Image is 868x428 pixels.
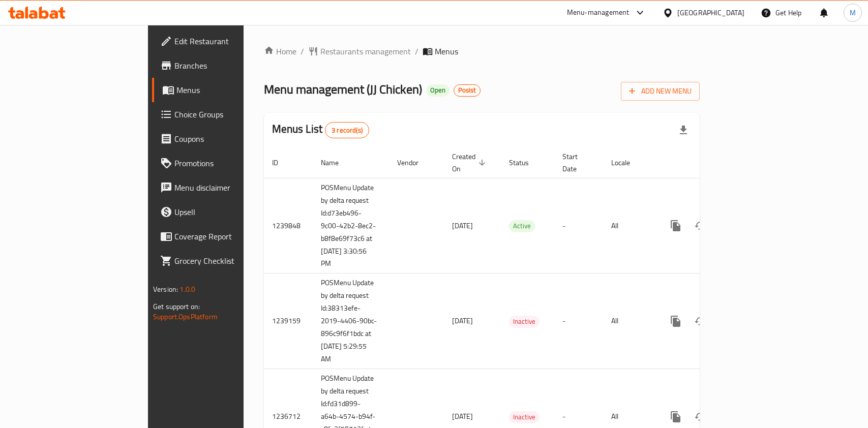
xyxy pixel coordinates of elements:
a: Restaurants management [308,45,411,57]
span: Menu disclaimer [174,181,285,194]
button: more [664,309,688,333]
span: 1.0.0 [179,283,195,296]
td: All [603,273,655,369]
h2: Menus List [272,121,369,138]
a: Menus [152,78,293,102]
nav: breadcrumb [264,45,700,57]
span: Menu management ( JJ Chicken ) [264,78,422,101]
span: Grocery Checklist [174,255,285,267]
span: Add New Menu [629,85,692,98]
td: POSMenu Update by delta request Id:38313efe-2019-4406-90bc-896c9f6f1bdc at [DATE] 5:29:55 AM [313,273,389,369]
span: Locale [611,157,643,169]
span: Status [509,157,542,169]
span: Coupons [174,133,285,145]
button: Add New Menu [621,82,700,101]
span: Open [426,86,450,95]
td: POSMenu Update by delta request Id:d73eb496-9c00-42b2-8ec2-b8f8e69f73c6 at [DATE] 3:30:56 PM [313,178,389,273]
span: Inactive [509,411,540,423]
button: Change Status [688,213,712,238]
span: Branches [174,59,285,72]
span: Get support on: [153,300,200,313]
div: Total records count [325,122,369,138]
button: Change Status [688,309,712,333]
div: Open [426,84,450,97]
span: Posist [454,86,480,95]
span: Choice Groups [174,108,285,120]
span: [DATE] [452,314,473,327]
span: ID [272,157,291,169]
span: Edit Restaurant [174,35,285,47]
a: Coupons [152,127,293,151]
a: Branches [152,53,293,78]
li: / [415,45,418,57]
span: Menus [435,45,458,57]
td: All [603,178,655,273]
td: - [554,178,603,273]
span: Name [321,157,352,169]
a: Support.OpsPlatform [153,310,218,323]
a: Menu disclaimer [152,175,293,200]
div: [GEOGRAPHIC_DATA] [677,7,744,18]
a: Grocery Checklist [152,249,293,273]
span: Menus [176,84,285,96]
a: Upsell [152,200,293,224]
span: Promotions [174,157,285,169]
span: [DATE] [452,410,473,423]
span: Vendor [397,157,432,169]
td: - [554,273,603,369]
div: Export file [671,118,696,142]
div: Active [509,220,535,232]
a: Choice Groups [152,102,293,127]
div: Menu-management [567,7,630,19]
li: / [301,45,304,57]
span: Inactive [509,316,540,327]
span: Start Date [562,150,591,175]
a: Coverage Report [152,224,293,249]
button: more [664,213,688,238]
span: [DATE] [452,219,473,232]
span: M [850,7,856,18]
a: Edit Restaurant [152,29,293,53]
span: Coverage Report [174,230,285,242]
span: Version: [153,283,178,296]
span: 3 record(s) [325,126,369,135]
span: Upsell [174,206,285,218]
a: Promotions [152,151,293,175]
th: Actions [655,147,769,178]
span: Created On [452,150,489,175]
span: Restaurants management [320,45,411,57]
span: Active [509,220,535,232]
